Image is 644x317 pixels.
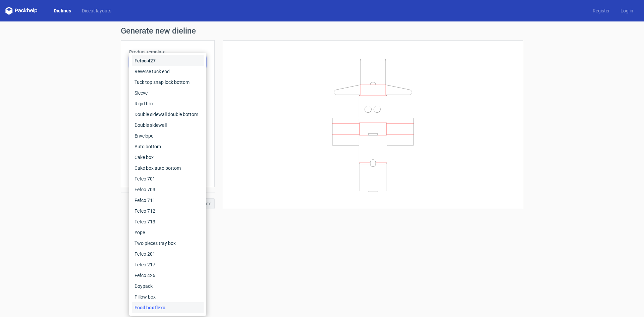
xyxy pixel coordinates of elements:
div: Pillow box [132,292,204,302]
div: Rigid box [132,98,204,109]
div: Envelope [132,130,204,141]
div: Fefco 711 [132,195,204,206]
div: Fefco 712 [132,206,204,216]
div: Yope [132,227,204,238]
a: Register [587,7,615,14]
div: Cake box auto bottom [132,163,204,173]
div: Fefco 713 [132,216,204,227]
div: Reverse tuck end [132,66,204,77]
div: Tuck top snap lock bottom [132,77,204,88]
div: Two pieces tray box [132,238,204,249]
div: Double sidewall double bottom [132,109,204,120]
div: Auto bottom [132,141,204,152]
div: Fefco 217 [132,259,204,270]
div: Fefco 201 [132,249,204,259]
div: Fefco 426 [132,270,204,281]
a: Diecut layouts [76,7,117,14]
label: Product template [129,49,206,55]
div: Food box flexo [132,302,204,313]
div: Cake box [132,152,204,163]
h1: Generate new dieline [121,27,523,35]
div: Doypack [132,281,204,292]
div: Fefco 703 [132,184,204,195]
a: Log in [615,7,639,14]
div: Fefco 427 [132,55,204,66]
div: Sleeve [132,88,204,98]
a: Dielines [48,7,76,14]
div: Double sidewall [132,120,204,130]
div: Fefco 701 [132,173,204,184]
